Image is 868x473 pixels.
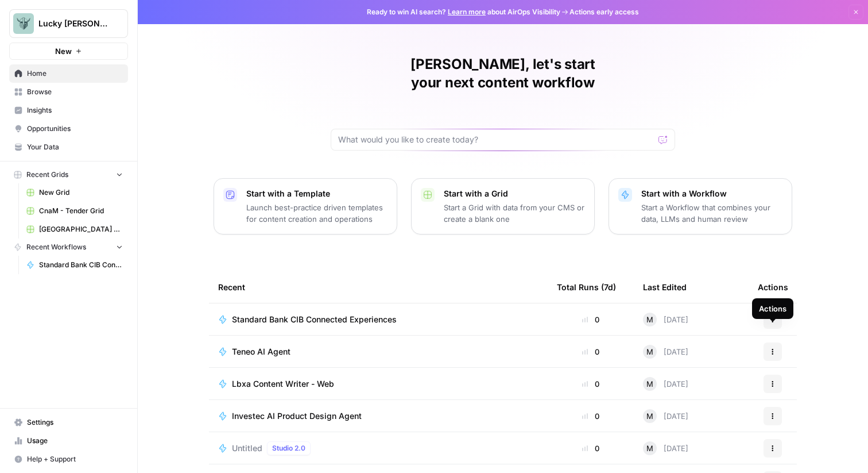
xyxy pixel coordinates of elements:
[27,105,123,116] span: Insights
[331,55,675,92] h1: [PERSON_NAME], let's start your next content workflow
[232,410,362,422] span: Investec AI Product Design Agent
[609,178,792,234] button: Start with a WorkflowStart a Workflow that combines your data, LLMs and human review
[557,271,616,303] div: Total Runs (7d)
[411,178,595,234] button: Start with a GridStart a Grid with data from your CMS or create a blank one
[338,134,654,145] input: What would you like to create today?
[218,441,538,455] a: UntitledStudio 2.0
[646,443,653,454] span: M
[646,314,653,325] span: M
[758,271,788,303] div: Actions
[557,443,625,454] div: 0
[9,166,128,183] button: Recent Grids
[39,224,123,234] span: [GEOGRAPHIC_DATA] Tender - Stories
[557,410,625,422] div: 0
[641,202,782,225] p: Start a Workflow that combines your data, LLMs and human review
[39,260,123,270] span: Standard Bank CIB Connected Experiences
[643,377,688,391] div: [DATE]
[759,303,786,314] div: Actions
[39,187,123,198] span: New Grid
[246,202,387,225] p: Launch best-practice driven templates for content creation and operations
[21,220,128,239] a: [GEOGRAPHIC_DATA] Tender - Stories
[9,101,128,120] a: Insights
[272,443,305,453] span: Studio 2.0
[9,9,128,38] button: Workspace: Lucky Beard
[557,346,625,357] div: 0
[232,314,397,325] span: Standard Bank CIB Connected Experiences
[9,413,128,432] a: Settings
[218,346,538,357] a: Teneo AI Agent
[27,68,123,79] span: Home
[27,124,123,134] span: Opportunities
[643,441,688,455] div: [DATE]
[27,454,123,464] span: Help + Support
[55,45,72,57] span: New
[214,178,397,234] button: Start with a TemplateLaunch best-practice driven templates for content creation and operations
[646,346,653,357] span: M
[557,378,625,390] div: 0
[9,83,128,101] a: Browse
[9,43,128,60] button: New
[27,142,123,152] span: Your Data
[569,7,639,17] span: Actions early access
[38,18,108,29] span: Lucky [PERSON_NAME]
[641,188,782,199] p: Start with a Workflow
[557,314,625,325] div: 0
[21,202,128,220] a: CnaM - Tender Grid
[643,345,688,359] div: [DATE]
[643,271,687,303] div: Last Edited
[27,417,123,428] span: Settings
[21,183,128,202] a: New Grid
[232,378,334,390] span: Lbxa Content Writer - Web
[27,436,123,446] span: Usage
[444,202,585,225] p: Start a Grid with data from your CMS or create a blank one
[26,170,68,180] span: Recent Grids
[643,313,688,326] div: [DATE]
[232,443,262,454] span: Untitled
[27,87,123,97] span: Browse
[643,409,688,423] div: [DATE]
[646,378,653,390] span: M
[9,64,128,83] a: Home
[646,410,653,422] span: M
[9,432,128,450] a: Usage
[9,239,128,256] button: Recent Workflows
[26,242,86,252] span: Recent Workflows
[232,346,290,357] span: Teneo AI Agent
[444,188,585,199] p: Start with a Grid
[39,206,123,216] span: CnaM - Tender Grid
[9,450,128,468] button: Help + Support
[9,120,128,138] a: Opportunities
[218,378,538,390] a: Lbxa Content Writer - Web
[367,7,560,17] span: Ready to win AI search? about AirOps Visibility
[218,271,538,303] div: Recent
[21,256,128,274] a: Standard Bank CIB Connected Experiences
[246,188,387,199] p: Start with a Template
[13,13,34,34] img: Lucky Beard Logo
[218,410,538,422] a: Investec AI Product Design Agent
[218,314,538,325] a: Standard Bank CIB Connected Experiences
[448,7,486,16] a: Learn more
[9,138,128,156] a: Your Data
